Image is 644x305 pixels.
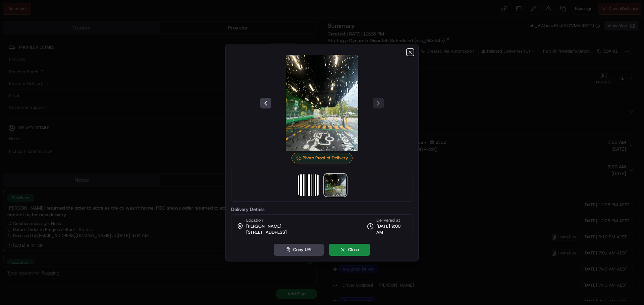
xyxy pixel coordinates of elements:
div: Start new chat [23,64,110,71]
img: barcode_scan_on_pickup image [298,174,319,196]
span: [DATE] 9:00 AM [376,223,407,235]
img: Nash [7,7,20,20]
label: Delivery Details [231,207,413,212]
span: Location [246,217,263,223]
div: 📗 [7,98,12,103]
span: Pylon [67,113,81,119]
img: photo_proof_of_delivery image [325,174,346,196]
div: 💻 [57,98,62,103]
input: Clear [17,43,111,50]
span: Knowledge Base [13,97,51,104]
img: photo_proof_of_delivery image [274,55,370,151]
a: 📗Knowledge Base [4,94,54,106]
a: 💻API Documentation [54,94,110,106]
span: Delivered at [376,217,407,223]
button: Close [329,244,370,256]
button: Copy URL [274,244,324,256]
div: Photo Proof of Delivery [291,153,353,163]
img: 1736555255976-a54dd68f-1ca7-489b-9aae-adbdc363a1c4 [7,64,19,76]
span: [STREET_ADDRESS] [246,229,287,235]
button: Start new chat [114,66,122,74]
a: Powered byPylon [47,113,81,119]
span: API Documentation [63,97,108,104]
p: Welcome 👋 [7,27,122,37]
span: [PERSON_NAME] [246,223,281,229]
div: We're available if you need us! [23,71,85,76]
